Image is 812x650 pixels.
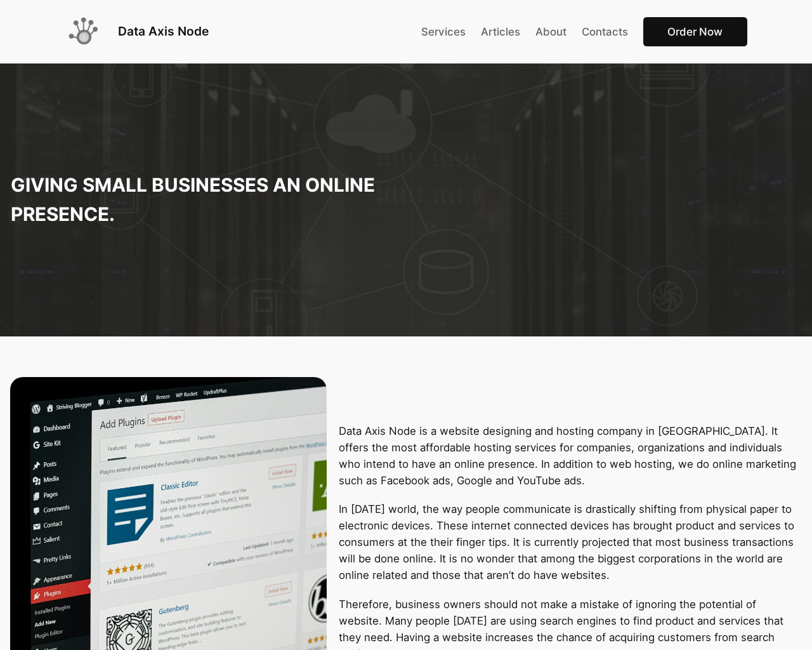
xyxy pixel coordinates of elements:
span: Articles [481,25,520,38]
img: Data Axis Node [65,13,103,51]
span: Services [421,25,466,38]
nav: Main Menu [421,17,747,47]
a: Order Now [643,17,747,47]
strong: GIVING SMALL BUSINESSES AN ONLINE PRESENCE. [11,173,375,225]
a: About [535,23,566,40]
span: About [535,25,566,38]
p: Data Axis Node is a website designing and hosting company in [GEOGRAPHIC_DATA]. It offers the mos... [339,423,802,489]
a: Contacts [582,23,628,40]
p: In [DATE] world, the way people communicate is drastically shifting from physical paper to electr... [339,501,802,583]
span: Contacts [582,25,628,38]
a: Articles [481,23,520,40]
a: Data Axis Node [118,23,209,39]
a: Services [421,23,466,40]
